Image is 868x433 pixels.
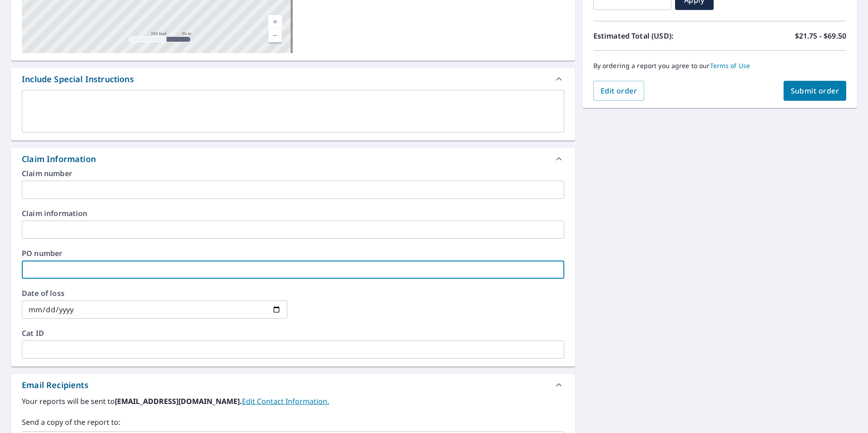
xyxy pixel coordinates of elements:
[22,250,564,257] label: PO number
[115,396,242,406] b: [EMAIL_ADDRESS][DOMAIN_NAME].
[242,396,329,406] a: EditContactInfo
[22,379,89,391] div: Email Recipients
[22,330,564,337] label: Cat ID
[268,15,282,29] a: Current Level 17, Zoom In
[22,153,96,165] div: Claim Information
[795,30,846,41] p: $21.75 - $69.50
[784,81,847,101] button: Submit order
[22,73,134,85] div: Include Special Instructions
[11,374,575,396] div: Email Recipients
[601,86,637,96] span: Edit order
[22,417,564,428] label: Send a copy of the report to:
[22,210,564,217] label: Claim information
[791,86,839,96] span: Submit order
[593,62,846,70] p: By ordering a report you agree to our
[22,170,564,177] label: Claim number
[11,68,575,90] div: Include Special Instructions
[22,396,564,407] label: Your reports will be sent to
[268,29,282,42] a: Current Level 17, Zoom Out
[22,290,287,297] label: Date of loss
[593,30,720,41] p: Estimated Total (USD):
[11,148,575,170] div: Claim Information
[710,61,750,70] a: Terms of Use
[593,81,645,101] button: Edit order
